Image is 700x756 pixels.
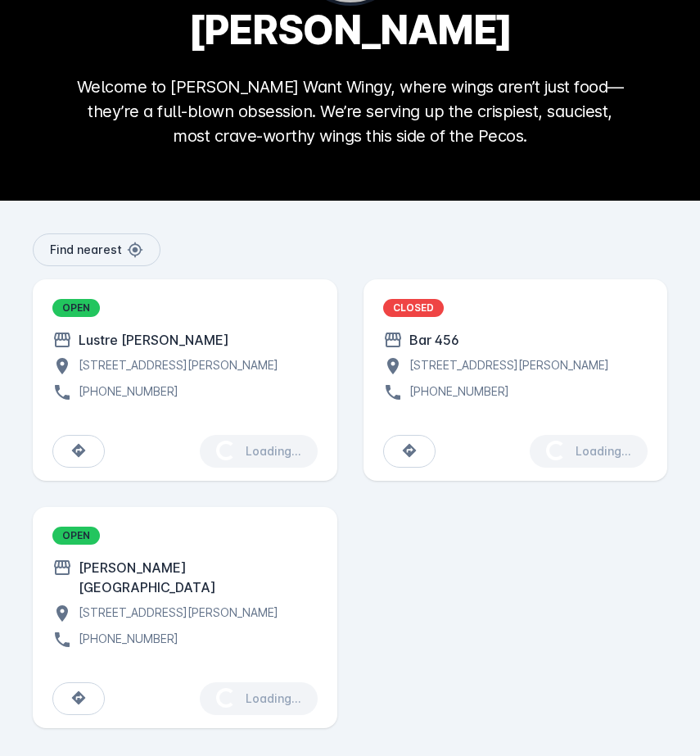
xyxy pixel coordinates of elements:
div: CLOSED [383,299,444,317]
div: [STREET_ADDRESS][PERSON_NAME] [72,356,278,376]
div: OPEN [52,527,100,545]
div: [PHONE_NUMBER] [72,383,178,402]
div: OPEN [52,299,100,317]
div: [PHONE_NUMBER] [72,630,178,650]
div: Bar 456 [403,330,459,350]
div: [STREET_ADDRESS][PERSON_NAME] [403,356,609,376]
div: Lustre [PERSON_NAME] [72,330,229,350]
div: [PHONE_NUMBER] [403,383,509,402]
div: [STREET_ADDRESS][PERSON_NAME] [72,604,278,623]
span: Find nearest [50,244,122,256]
div: [PERSON_NAME][GEOGRAPHIC_DATA] [72,558,318,597]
